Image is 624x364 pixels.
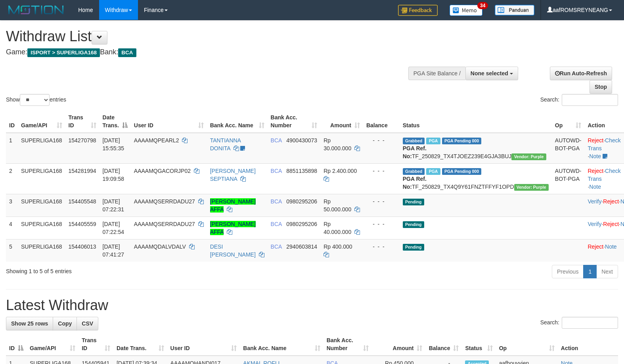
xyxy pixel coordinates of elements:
td: AUTOWD-BOT-PGA [552,133,585,164]
div: - - - [366,220,396,228]
th: User ID: activate to sort column ascending [131,110,207,133]
th: Date Trans.: activate to sort column ascending [113,333,167,356]
th: Bank Acc. Name: activate to sort column ascending [207,110,268,133]
span: PGA Pending [442,168,482,175]
a: Note [589,153,601,159]
span: Copy 4900430073 to clipboard [286,137,317,144]
h4: Game: Bank: [6,48,408,56]
td: SUPERLIGA168 [18,194,65,216]
span: AAAAMQSERRDADU27 [134,198,195,205]
th: Bank Acc. Name: activate to sort column ascending [240,333,323,356]
a: Copy [53,317,77,330]
a: Stop [590,80,612,94]
span: AAAAMQPEARL2 [134,137,179,144]
span: Show 25 rows [11,320,48,327]
th: ID: activate to sort column descending [6,333,27,356]
span: CSV [82,320,93,327]
span: BCA [271,137,282,144]
div: - - - [366,167,396,175]
a: Run Auto-Refresh [550,67,612,80]
td: 1 [6,133,18,164]
span: Rp 50.000.000 [323,198,351,213]
span: BCA [271,221,282,227]
label: Show entries [6,94,66,106]
h1: Withdraw List [6,29,408,44]
span: Vendor URL: https://trx4.1velocity.biz [514,184,549,191]
a: [PERSON_NAME] AFFA [210,198,256,213]
a: Check Trans [588,137,620,151]
div: - - - [366,136,396,144]
th: Balance [363,110,400,133]
a: [PERSON_NAME] AFFA [210,221,256,235]
span: [DATE] 19:09:58 [103,168,124,182]
select: Showentries [20,94,50,106]
span: Vendor URL: https://trx4.1velocity.biz [511,153,546,160]
b: PGA Ref. No: [403,176,427,190]
span: Rp 40.000.000 [323,221,351,235]
b: PGA Ref. No: [403,145,427,159]
td: 4 [6,216,18,239]
img: panduan.png [495,5,534,15]
th: User ID: activate to sort column ascending [167,333,240,356]
span: Rp 30.000.000 [323,137,351,151]
a: Verify [588,198,601,205]
th: Op: activate to sort column ascending [552,110,585,133]
th: Amount: activate to sort column ascending [372,333,425,356]
span: BCA [271,198,282,205]
a: Reject [603,198,619,205]
span: PGA Pending [442,138,482,144]
a: Note [589,184,601,190]
th: Game/API: activate to sort column ascending [27,333,78,356]
span: AAAAMQDALVDALV [134,243,186,250]
span: [DATE] 15:55:35 [103,137,124,151]
a: Show 25 rows [6,317,53,330]
td: 5 [6,239,18,262]
span: [DATE] 07:22:54 [103,221,124,235]
span: ISPORT > SUPERLIGA168 [27,48,100,57]
td: TF_250829_TX4Q9Y61FNZTFFYF1OPD [400,163,552,194]
span: [DATE] 07:22:31 [103,198,124,213]
span: BCA [118,48,136,57]
h1: Latest Withdraw [6,297,618,313]
a: CSV [77,317,98,330]
th: Op: activate to sort column ascending [496,333,558,356]
a: Verify [588,221,601,227]
input: Search: [562,94,618,106]
span: AAAAMQSERRDADU27 [134,221,195,227]
td: SUPERLIGA168 [18,216,65,239]
th: Game/API: activate to sort column ascending [18,110,65,133]
img: Feedback.jpg [398,5,438,16]
th: Date Trans.: activate to sort column descending [100,110,131,133]
a: Reject [603,221,619,227]
div: PGA Site Balance / [408,67,465,80]
span: BCA [271,243,282,250]
span: 154405548 [69,198,96,205]
td: TF_250829_TX4TJOEZ239E4GJA3BUJ [400,133,552,164]
label: Search: [540,94,618,106]
span: 154281994 [69,168,96,174]
div: - - - [366,197,396,205]
button: None selected [465,67,518,80]
span: Pending [403,221,424,228]
span: 34 [477,2,488,9]
th: Status: activate to sort column ascending [462,333,496,356]
label: Search: [540,317,618,329]
img: Button%20Memo.svg [450,5,483,16]
span: BCA [271,168,282,174]
a: Next [596,265,618,278]
td: AUTOWD-BOT-PGA [552,163,585,194]
span: [DATE] 07:41:27 [103,243,124,258]
th: Bank Acc. Number: activate to sort column ascending [268,110,321,133]
a: [PERSON_NAME] SEPTIANA [210,168,256,182]
span: Grabbed [403,138,425,144]
span: Pending [403,199,424,205]
span: AAAAMQGACORJP02 [134,168,191,174]
a: TANTIANNA DONITA [210,137,241,151]
span: Rp 400.000 [323,243,352,250]
span: Copy 0980295206 to clipboard [286,198,317,205]
a: Note [605,243,617,250]
th: Trans ID: activate to sort column ascending [78,333,113,356]
span: 154270798 [69,137,96,144]
div: Showing 1 to 5 of 5 entries [6,264,254,275]
a: Reject [588,137,603,144]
